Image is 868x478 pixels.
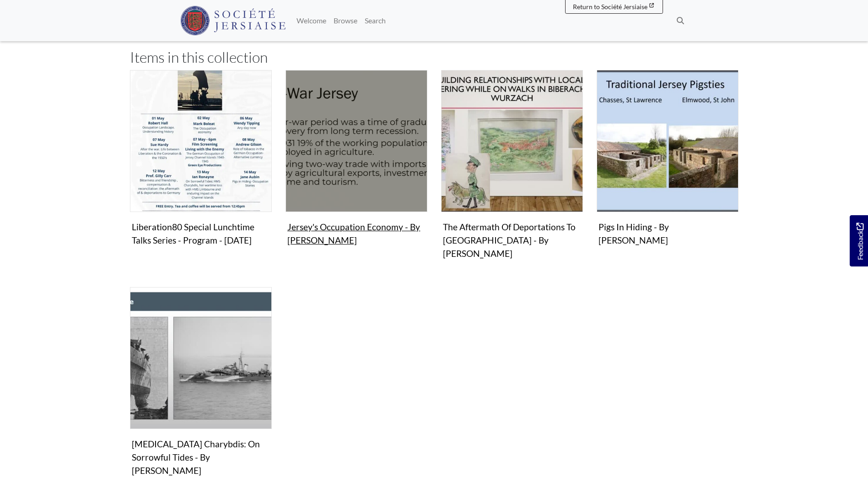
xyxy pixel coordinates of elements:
[130,70,272,212] img: Liberation80 Special Lunchtime Talks Series - Program - May 2025
[293,11,330,30] a: Welcome
[597,70,739,212] img: Pigs In Hiding - By Jane Aubin
[286,70,427,212] img: Jersey's Occupation Economy - By Mark Boleat
[330,11,361,30] a: Browse
[854,223,865,260] span: Feedback
[441,70,583,212] img: The Aftermath Of Deportations To Germany - By Gilly Carr
[180,6,286,35] img: Société Jersiaise
[597,70,739,250] a: Pigs In Hiding - By Jane Aubin Pigs In Hiding - By [PERSON_NAME]
[573,3,647,11] span: Return to Société Jersiaise
[130,49,739,66] h2: Items in this collection
[441,70,583,262] a: The Aftermath Of Deportations To Germany - By Gilly Carr The Aftermath Of Deportations To [GEOGRA...
[130,70,272,250] a: Liberation80 Special Lunchtime Talks Series - Program - May 2025 Liberation80 Special Lunchtime T...
[180,4,286,38] a: Société Jersiaise logo
[850,215,868,266] a: Would you like to provide feedback?
[286,70,427,250] a: Jersey's Occupation Economy - By Mark Boleat Jersey's Occupation Economy - By [PERSON_NAME]
[130,287,272,429] img: HMS Charybdis: On Sorrowful Tides - By Ian Ronayne
[361,11,389,30] a: Search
